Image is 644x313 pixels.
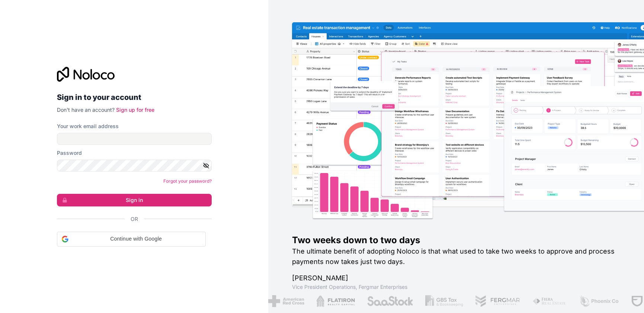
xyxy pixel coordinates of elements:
[57,123,119,130] label: Your work email address
[292,273,620,283] h1: [PERSON_NAME]
[292,283,620,291] h1: Vice President Operations , Fergmar Enterprises
[532,295,567,307] img: /assets/fiera-fwj2N5v4.png
[57,194,212,206] button: Sign in
[268,295,304,307] img: /assets/american-red-cross-BAupjrZR.png
[57,232,206,247] div: Continue with Google
[116,107,154,113] a: Sign up for free
[316,295,355,307] img: /assets/flatiron-C8eUkumj.png
[163,178,212,184] a: Forgot your password?
[474,295,520,307] img: /assets/fergmar-CudnrXN5.png
[71,235,201,243] span: Continue with Google
[57,107,115,113] span: Don't have an account?
[131,215,138,223] span: Or
[57,133,212,145] input: Email address
[292,246,620,267] h2: The ultimate benefit of adopting Noloco is that what used to take two weeks to approve and proces...
[366,295,413,307] img: /assets/saastock-C6Zbiodz.png
[292,234,620,246] h1: Two weeks down to two days
[425,295,463,307] img: /assets/gbstax-C-GtDUiK.png
[57,160,212,172] input: Password
[579,295,619,307] img: /assets/phoenix-BREaitsQ.png
[57,149,82,157] label: Password
[57,91,212,104] h2: Sign in to your account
